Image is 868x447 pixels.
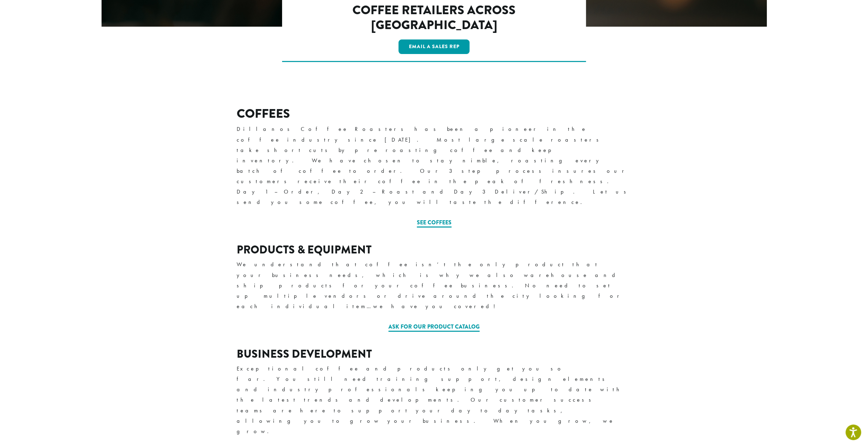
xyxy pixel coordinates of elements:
[237,346,372,362] strong: BUSINESS DEVELOPMENT
[417,218,451,227] a: See Coffees
[237,259,632,311] p: We understand that coffee isn’t the only product that your business needs, which is why we also w...
[388,323,480,332] a: Ask for our Product Catalog
[237,106,632,121] h2: COFFEES
[237,364,632,437] p: Exceptional coffee and products only get you so far. You still need training support, design elem...
[237,124,632,207] p: Dillanos Coffee Roasters has been a pioneer in the coffee industry since [DATE]. Most large scale...
[398,39,470,54] a: Email a Sales Rep
[237,243,632,257] h3: PRODUCTS & EQUIPMENT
